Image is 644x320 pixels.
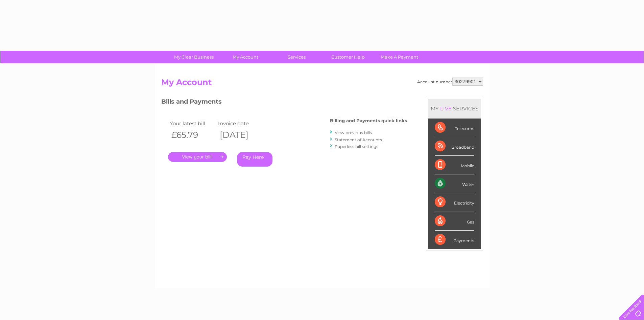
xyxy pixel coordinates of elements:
[435,156,474,174] div: Mobile
[320,51,376,63] a: Customer Help
[168,119,217,128] td: Your latest bill
[435,137,474,156] div: Broadband
[216,128,265,142] th: [DATE]
[435,212,474,231] div: Gas
[330,118,407,123] h4: Billing and Payments quick links
[237,152,272,167] a: Pay Here
[435,174,474,193] div: Water
[435,193,474,212] div: Electricity
[335,144,378,149] a: Paperless bill settings
[166,51,222,63] a: My Clear Business
[435,119,474,137] div: Telecoms
[428,99,481,118] div: MY SERVICES
[161,78,483,90] h2: My Account
[217,51,273,63] a: My Account
[168,152,227,162] a: .
[216,119,265,128] td: Invoice date
[335,137,382,142] a: Statement of Accounts
[335,130,372,135] a: View previous bills
[417,78,483,86] div: Account number
[439,105,453,112] div: LIVE
[269,51,325,63] a: Services
[161,97,407,109] h3: Bills and Payments
[372,51,427,63] a: Make A Payment
[435,231,474,249] div: Payments
[168,128,217,142] th: £65.79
